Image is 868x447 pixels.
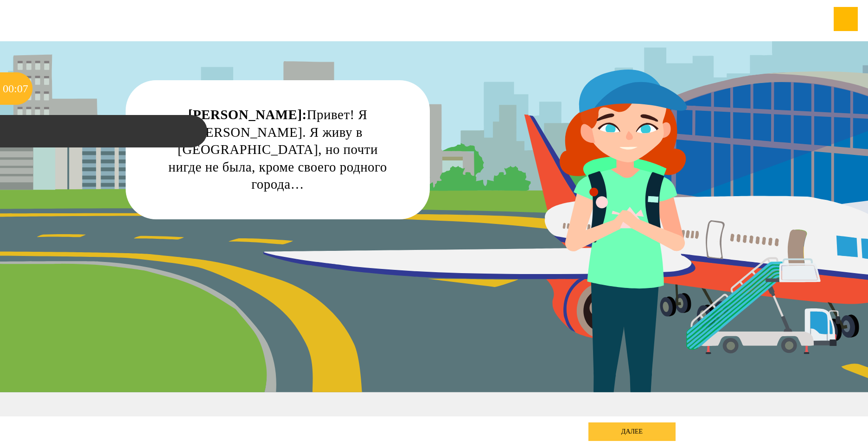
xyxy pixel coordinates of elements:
strong: [PERSON_NAME]: [188,107,307,122]
div: 07 [17,72,28,105]
div: далее [588,422,676,441]
div: Привет! Я [PERSON_NAME]. Я живу в [GEOGRAPHIC_DATA], но почти нигде не была, кроме своего родного... [160,106,395,193]
div: : [14,72,17,105]
div: 00 [3,72,14,105]
div: Нажми на ГЛАЗ, чтобы скрыть текст и посмотреть картинку полностью [396,88,422,114]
